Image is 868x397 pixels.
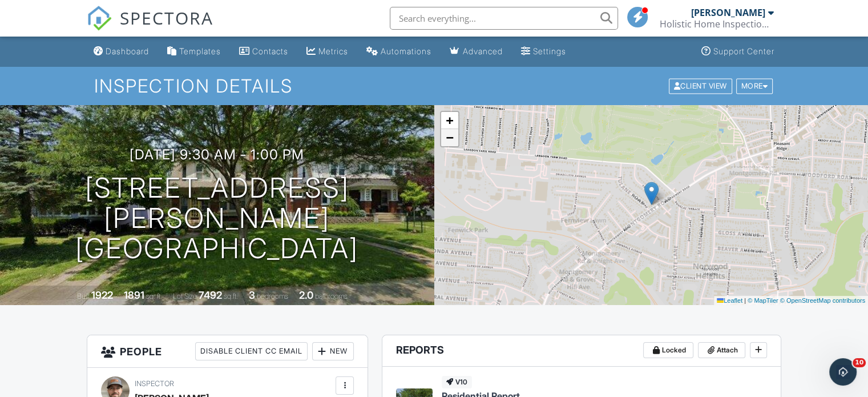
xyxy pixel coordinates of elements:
[94,76,774,96] h1: Inspection Details
[829,358,857,386] iframe: Intercom live chat
[713,46,774,56] div: Support Center
[91,289,113,301] div: 1922
[195,342,308,360] div: Disable Client CC Email
[312,342,354,360] div: New
[146,292,162,300] span: sq. ft.
[744,297,746,304] span: |
[441,129,458,146] a: Zoom out
[87,6,112,31] img: The Best Home Inspection Software - Spectora
[441,112,458,129] a: Zoom in
[87,15,213,39] a: SPECTORA
[445,41,507,62] a: Advanced
[748,297,778,304] a: © MapTiler
[516,41,571,62] a: Settings
[130,147,304,162] h3: [DATE] 9:30 am - 1:00 pm
[780,297,865,304] a: © OpenStreetMap contributors
[135,379,174,388] span: Inspector
[120,6,213,30] span: SPECTORA
[390,7,618,30] input: Search everything...
[736,78,773,94] div: More
[446,113,453,127] span: +
[235,41,293,62] a: Contacts
[77,292,90,300] span: Built
[362,41,436,62] a: Automations (Basic)
[644,182,659,205] img: Marker
[18,173,416,263] h1: [STREET_ADDRESS][PERSON_NAME] [GEOGRAPHIC_DATA]
[252,46,288,56] div: Contacts
[691,7,765,18] div: [PERSON_NAME]
[299,289,313,301] div: 2.0
[446,130,453,145] span: −
[717,297,742,304] a: Leaflet
[124,289,144,301] div: 1891
[315,292,348,300] span: bathrooms
[669,78,732,94] div: Client View
[199,289,222,301] div: 7492
[697,41,779,62] a: Support Center
[533,46,566,56] div: Settings
[163,41,225,62] a: Templates
[87,335,368,368] h3: People
[853,358,866,367] span: 10
[173,292,197,300] span: Lot Size
[179,46,221,56] div: Templates
[89,41,154,62] a: Dashboard
[660,18,774,30] div: Holistic Home Inspections LLC
[668,81,735,90] a: Client View
[224,292,238,300] span: sq.ft.
[463,46,503,56] div: Advanced
[381,46,431,56] div: Automations
[257,292,288,300] span: bedrooms
[249,289,255,301] div: 3
[106,46,149,56] div: Dashboard
[318,46,348,56] div: Metrics
[302,41,353,62] a: Metrics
